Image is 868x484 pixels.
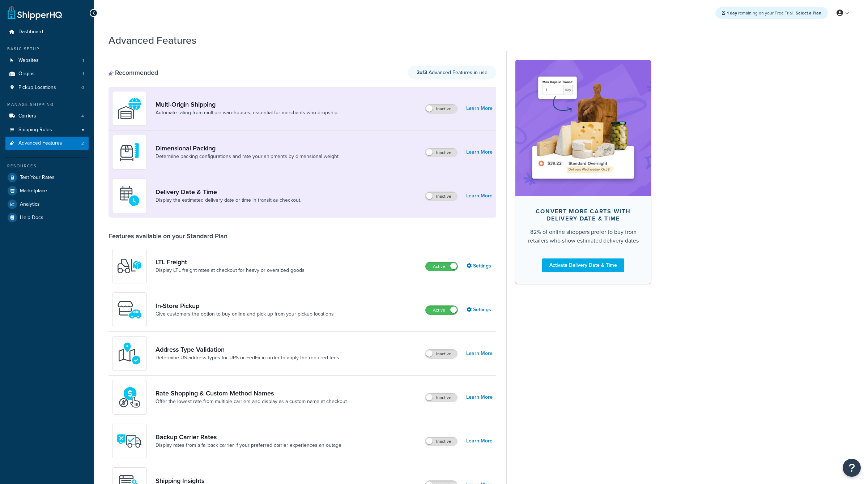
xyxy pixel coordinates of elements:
li: Carriers [5,110,89,123]
div: Recommended [109,69,158,77]
label: Active [426,262,458,271]
div: Convert more carts with delivery date & time [527,208,639,222]
span: Help Docs [20,215,43,221]
a: Display LTL freight rates at checkout for heavy or oversized goods [156,267,305,274]
a: Learn More [466,436,493,446]
a: Multi-Origin Shipping [156,100,337,108]
a: Learn More [466,103,493,113]
a: Display the estimated delivery date or time in transit as checkout. [156,197,301,204]
div: Basic Setup [5,46,89,52]
a: LTL Freight [156,258,305,266]
label: Inactive [425,148,457,157]
label: Inactive [425,393,457,402]
label: Inactive [425,104,457,113]
label: Inactive [425,350,457,358]
h1: Advanced Features [109,33,196,47]
span: 0 [81,85,84,91]
strong: 1 day [727,10,737,16]
a: Delivery Date & Time [156,188,301,196]
a: Learn More [466,392,493,402]
a: Origins1 [5,67,89,81]
img: gfkeb5ejjkALwAAAABJRU5ErkJggg== [117,183,142,209]
a: Test Your Rates [5,171,89,184]
a: Backup Carrier Rates [156,433,341,441]
a: Offer the lowest rate from multiple carriers and display as a custom name at checkout [156,398,347,405]
a: Automate rating from multiple warehouses, essential for merchants who dropship [156,109,337,116]
span: Analytics [20,201,40,207]
div: 82% of online shoppers prefer to buy from retailers who show estimated delivery dates [527,228,639,245]
a: Display rates from a fallback carrier if your preferred carrier experiences an outage [156,442,341,449]
div: Manage Shipping [5,102,89,108]
li: Pickup Locations [5,81,89,94]
a: Learn More [466,348,493,359]
span: 1 [82,57,84,64]
a: Carriers4 [5,110,89,123]
span: Dashboard [18,29,43,35]
div: Resources [5,163,89,169]
a: Rate Shopping & Custom Method Names [156,389,347,397]
a: Address Type Validation [156,346,339,354]
span: Pickup Locations [18,85,56,91]
a: Determine packing configurations and rate your shipments by dimensional weight [156,153,339,160]
label: Inactive [425,437,457,446]
a: Websites1 [5,54,89,67]
a: Select a Plan [796,10,821,16]
div: Features available on your Standard Plan [109,232,227,240]
a: Marketplace [5,184,89,197]
span: Advanced Features [18,140,62,146]
li: Origins [5,67,89,81]
a: Shipping Rules [5,123,89,137]
span: Origins [18,71,35,77]
a: Settings [467,305,493,315]
li: Websites [5,54,89,67]
span: remaining on your Free Trial [727,10,794,16]
span: Carriers [18,113,36,119]
a: Dashboard [5,25,89,39]
span: Marketplace [20,188,47,194]
img: wfgcfpwTIucLEAAAAASUVORK5CYII= [117,297,142,322]
img: feature-image-ddt-36eae7f7280da8017bfb280eaccd9c446f90b1fe08728e4019434db127062ab4.png [526,71,640,185]
a: Advanced Features2 [5,137,89,150]
label: Active [426,306,458,314]
li: Advanced Features [5,137,89,150]
a: Dimensional Packing [156,144,339,152]
span: 4 [81,113,84,119]
a: Give customers the option to buy online and pick up from your pickup locations [156,310,334,318]
a: Learn More [466,147,493,157]
a: Pickup Locations0 [5,81,89,94]
img: DTVBYsAAAAAASUVORK5CYII= [117,140,142,165]
img: kIG8fy0lQAAAABJRU5ErkJggg== [117,341,142,366]
a: Help Docs [5,211,89,224]
strong: 2 of 3 [417,69,427,76]
img: icon-duo-feat-rate-shopping-ecdd8bed.png [117,385,142,410]
img: icon-duo-feat-backup-carrier-4420b188.png [117,428,142,454]
span: 2 [81,140,84,146]
span: Test Your Rates [20,175,55,181]
span: 1 [82,71,84,77]
span: Websites [18,57,39,64]
a: Activate Delivery Date & Time [542,258,624,272]
span: Advanced Features in use [417,69,488,76]
img: y79ZsPf0fXUFUhFXDzUgf+ktZg5F2+ohG75+v3d2s1D9TjoU8PiyCIluIjV41seZevKCRuEjTPPOKHJsQcmKCXGdfprl3L4q7... [117,253,142,279]
a: In-Store Pickup [156,302,334,310]
span: Shipping Rules [18,127,52,133]
label: Inactive [425,192,457,201]
a: Learn More [466,191,493,201]
a: Determine US address types for UPS or FedEx in order to apply the required fees [156,354,339,361]
button: Open Resource Center [843,459,861,477]
a: Settings [467,261,493,271]
img: WatD5o0RtDAAAAAElFTkSuQmCC [117,96,142,121]
a: Analytics [5,198,89,211]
